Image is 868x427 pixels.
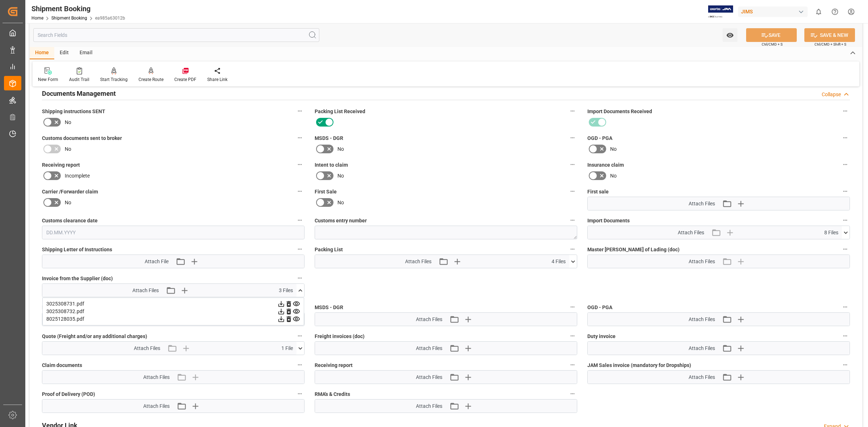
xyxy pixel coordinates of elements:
[841,302,850,312] button: OGD - PGA
[46,300,300,308] div: 3025308731.pdf
[207,76,227,83] div: Share Link
[841,215,850,225] button: Import Documents
[804,28,855,42] button: SAVE & NEW
[42,304,82,311] span: Preferential tariff
[814,42,846,47] span: Ctrl/CMD + Shift + S
[145,258,169,265] span: Attach File
[762,42,783,47] span: Ctrl/CMD + S
[689,316,715,323] span: Attach Files
[587,188,609,196] span: First sale
[568,302,577,312] button: MSDS - DGR
[587,333,616,340] span: Duty invoice
[315,304,343,311] span: MSDS - DGR
[841,331,850,341] button: Duty invoice
[295,187,305,196] button: Carrier /Forwarder claim
[174,76,196,83] div: Create PDF
[315,161,348,169] span: Intent to claim
[587,362,691,369] span: JAM Sales invoice (mandatory for Dropships)
[42,188,98,196] span: Carrier /Forwarder claim
[337,199,344,206] span: No
[42,161,80,169] span: Receiving report
[42,275,113,282] span: Invoice from the Supplier (doc)
[689,200,715,208] span: Attach Files
[69,76,89,83] div: Audit Trail
[31,16,43,21] a: Home
[708,5,733,18] img: Exertis%20JAM%20-%20Email%20Logo.jpg_1722504956.jpg
[295,215,305,225] button: Customs clearance date
[295,331,305,341] button: Quote (Freight and/or any additional charges)
[54,47,74,59] div: Edit
[46,315,300,323] div: 8025128035.pdf
[552,258,566,265] span: 4 Files
[315,108,365,115] span: Packing List Received
[65,119,71,126] span: No
[841,187,850,196] button: First sale
[295,360,305,370] button: Claim documents
[568,331,577,341] button: Freight invoices (doc)
[143,402,170,410] span: Attach Files
[568,133,577,142] button: MSDS - DGR
[689,373,715,381] span: Attach Files
[33,28,319,42] input: Search Fields
[315,217,367,225] span: Customs entry number
[568,389,577,398] button: RMA's & Credits
[31,3,125,14] div: Shipment Booking
[723,28,737,42] button: open menu
[315,362,353,369] span: Receiving report
[810,4,827,20] button: show 0 new notifications
[132,287,159,294] span: Attach Files
[568,360,577,370] button: Receiving report
[337,172,344,180] span: No
[841,160,850,169] button: Insurance claim
[610,172,617,180] span: No
[587,304,612,311] span: OGD - PGA
[841,106,850,116] button: Import Documents Received
[738,7,808,17] div: JIMS
[824,229,838,236] span: 8 Files
[315,333,365,340] span: Freight invoices (doc)
[587,246,680,253] span: Master [PERSON_NAME] of Lading (doc)
[416,316,442,323] span: Attach Files
[65,172,90,180] span: Incomplete
[568,244,577,254] button: Packing List
[689,258,715,265] span: Attach Files
[134,345,160,352] span: Attach Files
[568,160,577,169] button: Intent to claim
[587,134,612,142] span: OGD - PGA
[42,246,112,253] span: Shipping Letter of Instructions
[46,308,300,315] div: 3025308732.pdf
[295,133,305,142] button: Customs documents sent to broker
[416,402,442,410] span: Attach Files
[295,244,305,254] button: Shipping Letter of Instructions
[610,145,617,153] span: No
[295,106,305,116] button: Shipping instructions SENT
[568,106,577,116] button: Packing List Received
[295,160,305,169] button: Receiving report
[42,226,305,239] input: DD.MM.YYYY
[51,16,87,21] a: Shipment Booking
[295,273,305,283] button: Invoice from the Supplier (doc)
[822,91,841,98] div: Collapse
[315,134,343,142] span: MSDS - DGR
[281,345,293,352] span: 1 File
[841,360,850,370] button: JAM Sales invoice (mandatory for Dropships)
[587,161,624,169] span: Insurance claim
[315,246,343,253] span: Packing List
[315,188,337,196] span: First Sale
[30,47,54,59] div: Home
[42,217,98,225] span: Customs clearance date
[279,287,293,294] span: 3 Files
[65,145,71,153] span: No
[405,258,431,265] span: Attach Files
[416,373,442,381] span: Attach Files
[337,145,344,153] span: No
[139,76,163,83] div: Create Route
[841,244,850,254] button: Master [PERSON_NAME] of Lading (doc)
[827,4,843,20] button: Help Center
[587,217,630,225] span: Import Documents
[42,333,147,340] span: Quote (Freight and/or any additional charges)
[841,133,850,142] button: OGD - PGA
[143,373,170,381] span: Attach Files
[746,28,797,42] button: SAVE
[568,187,577,196] button: First Sale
